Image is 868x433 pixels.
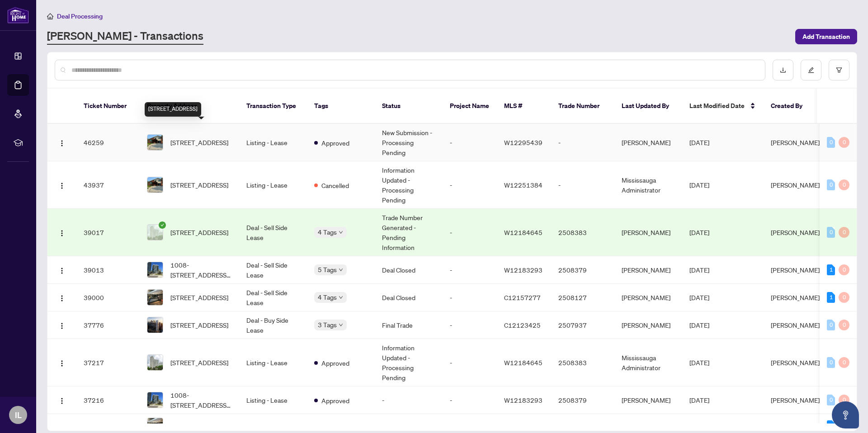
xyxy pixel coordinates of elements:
[58,140,66,147] img: Logo
[170,292,228,302] span: [STREET_ADDRESS]
[375,386,443,414] td: -
[551,256,614,284] td: 2508379
[76,161,140,209] td: 43937
[239,386,307,414] td: Listing - Lease
[771,422,820,430] span: [PERSON_NAME]
[170,390,232,410] span: 1008-[STREET_ADDRESS][PERSON_NAME][PERSON_NAME]
[145,102,201,117] div: [STREET_ADDRESS]
[551,209,614,256] td: 2508383
[55,318,69,332] button: Logo
[551,161,614,209] td: -
[443,256,497,284] td: -
[839,320,849,330] div: 0
[58,322,66,329] img: Logo
[76,386,140,414] td: 37216
[827,264,835,275] div: 1
[504,321,541,329] span: C12123425
[504,293,541,301] span: C12157277
[375,209,443,256] td: Trade Number Generated - Pending Information
[504,358,542,367] span: W12184645
[827,179,835,190] div: 0
[76,209,140,256] td: 39017
[839,264,849,275] div: 0
[689,396,709,404] span: [DATE]
[773,60,793,80] button: download
[159,221,166,229] span: check-circle
[827,420,835,431] div: 3
[55,263,69,277] button: Logo
[15,409,22,421] span: IL
[689,101,745,111] span: Last Modified Date
[771,181,820,189] span: [PERSON_NAME]
[55,355,69,370] button: Logo
[827,292,835,303] div: 1
[504,228,542,236] span: W12184645
[504,266,542,274] span: W12183293
[827,137,835,148] div: 0
[58,397,66,405] img: Logo
[147,262,163,278] img: thumbnail-img
[339,323,343,327] span: down
[827,320,835,330] div: 0
[836,67,842,73] span: filter
[318,292,337,302] span: 4 Tags
[551,311,614,339] td: 2507937
[614,124,682,161] td: [PERSON_NAME]
[443,284,497,311] td: -
[504,138,542,146] span: W12295439
[170,137,228,147] span: [STREET_ADDRESS]
[443,339,497,386] td: -
[614,209,682,256] td: [PERSON_NAME]
[239,124,307,161] td: Listing - Lease
[76,89,140,124] th: Ticket Number
[497,89,551,124] th: MLS #
[443,124,497,161] td: -
[239,89,307,124] th: Transaction Type
[689,358,709,367] span: [DATE]
[239,209,307,256] td: Deal - Sell Side Lease
[307,89,375,124] th: Tags
[827,357,835,368] div: 0
[58,267,66,274] img: Logo
[147,135,163,150] img: thumbnail-img
[839,357,849,368] div: 0
[689,293,709,301] span: [DATE]
[321,138,349,148] span: Approved
[318,264,337,275] span: 5 Tags
[551,284,614,311] td: 2508127
[55,290,69,305] button: Logo
[170,421,228,431] span: [STREET_ADDRESS]
[780,67,786,73] span: download
[802,29,850,44] span: Add Transaction
[771,266,820,274] span: [PERSON_NAME]
[55,178,69,192] button: Logo
[170,358,228,367] span: [STREET_ADDRESS]
[614,161,682,209] td: Mississauga Administrator
[551,89,614,124] th: Trade Number
[808,67,814,73] span: edit
[147,392,163,408] img: thumbnail-img
[614,284,682,311] td: [PERSON_NAME]
[689,422,709,430] span: [DATE]
[375,124,443,161] td: New Submission - Processing Pending
[443,386,497,414] td: -
[801,60,821,80] button: edit
[55,135,69,150] button: Logo
[147,355,163,370] img: thumbnail-img
[614,256,682,284] td: [PERSON_NAME]
[170,260,232,280] span: 1008-[STREET_ADDRESS][PERSON_NAME][PERSON_NAME]
[689,321,709,329] span: [DATE]
[375,161,443,209] td: Information Updated - Processing Pending
[47,28,203,45] a: [PERSON_NAME] - Transactions
[839,137,849,148] div: 0
[771,396,820,404] span: [PERSON_NAME]
[55,225,69,240] button: Logo
[147,290,163,305] img: thumbnail-img
[147,225,163,240] img: thumbnail-img
[147,177,163,193] img: thumbnail-img
[839,395,849,405] div: 0
[321,180,349,190] span: Cancelled
[339,268,343,272] span: down
[839,292,849,303] div: 0
[76,339,140,386] td: 37217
